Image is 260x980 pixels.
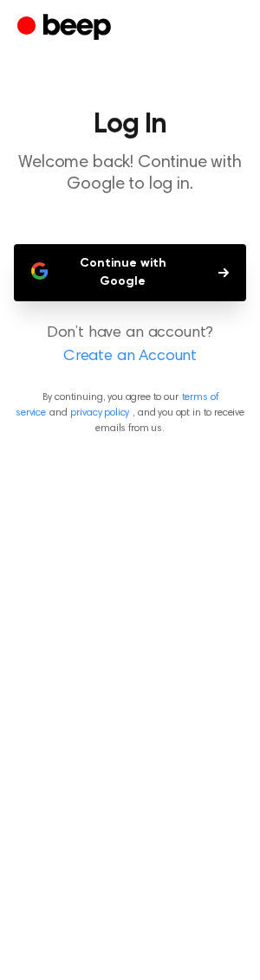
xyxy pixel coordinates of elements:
a: privacy policy [70,408,129,418]
a: Create an Account [17,345,243,369]
button: Continue with Google [14,244,246,301]
p: Don’t have an account? [14,322,246,369]
a: Beep [17,11,115,45]
p: By continuing, you agree to our and , and you opt in to receive emails from us. [14,390,246,436]
h1: Log In [14,111,246,139]
p: Welcome back! Continue with Google to log in. [14,152,246,196]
